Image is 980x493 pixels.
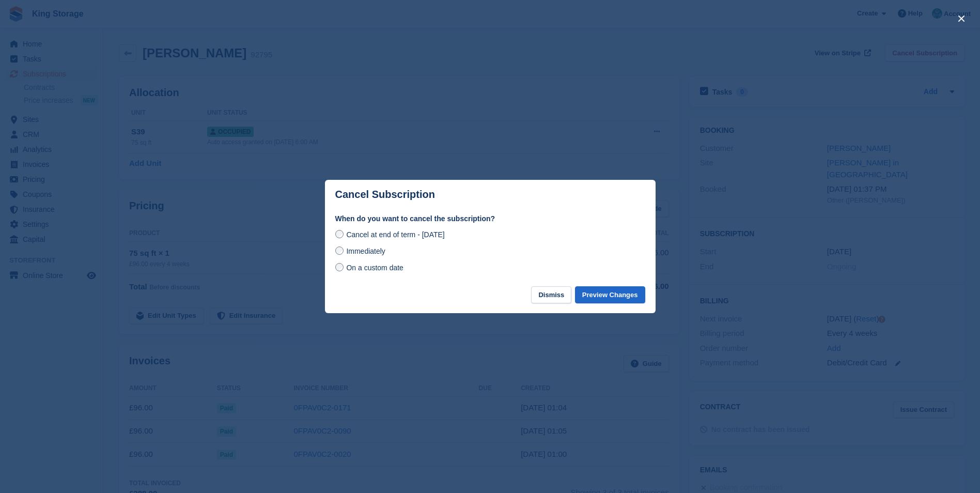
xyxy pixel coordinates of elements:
input: On a custom date [335,263,344,271]
span: On a custom date [346,264,403,272]
span: Cancel at end of term - [DATE] [346,230,444,239]
span: Immediately [346,247,385,255]
label: When do you want to cancel the subscription? [335,213,645,224]
button: close [953,10,970,27]
p: Cancel Subscription [335,189,435,201]
input: Immediately [335,246,344,255]
input: Cancel at end of term - [DATE] [335,230,344,238]
button: Preview Changes [575,286,645,303]
button: Dismiss [531,286,571,303]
